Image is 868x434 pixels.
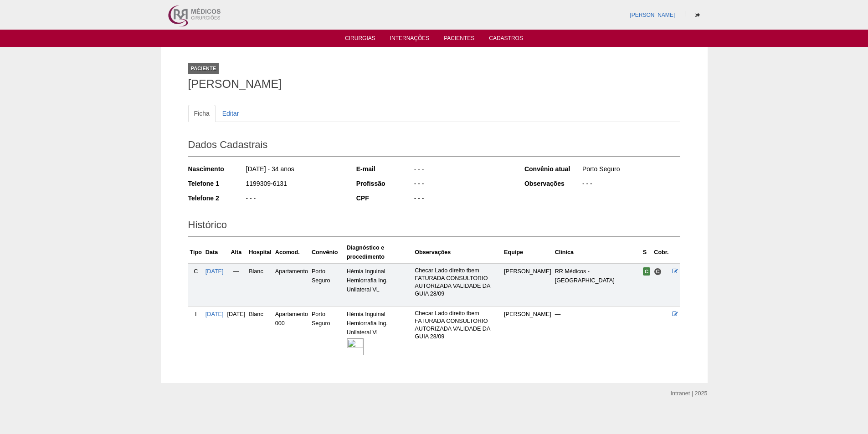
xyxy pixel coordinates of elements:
[415,310,500,341] p: Checar Lado direito tbem FATURADA CONSULTORIO AUTORIZADA VALIDADE DA GUIA 28/09
[273,263,310,306] td: Apartamento
[204,241,226,264] th: Data
[205,268,224,275] a: [DATE]
[273,306,310,360] td: Apartamento 000
[415,267,500,298] p: Checar Lado direito tbem FATURADA CONSULTORIO AUTORIZADA VALIDADE DA GUIA 28/09
[310,306,345,360] td: Porto Seguro
[245,164,344,176] div: [DATE] - 34 anos
[345,241,413,264] th: Diagnóstico e procedimento
[524,179,581,188] div: Observações
[630,12,675,18] a: [PERSON_NAME]
[581,179,680,190] div: - - -
[226,263,247,306] td: —
[654,268,662,276] span: Consultório
[356,179,413,188] div: Profissão
[489,35,523,44] a: Cadastros
[345,263,413,306] td: Hérnia Inguinal Herniorrafia Ing. Unilateral VL
[413,194,512,205] div: - - -
[413,179,512,190] div: - - -
[444,35,474,44] a: Pacientes
[502,263,553,306] td: [PERSON_NAME]
[188,164,245,174] div: Nascimento
[190,267,202,276] div: C
[643,267,651,276] span: Confirmada
[310,241,345,264] th: Convênio
[553,306,641,360] td: —
[641,241,652,264] th: S
[227,311,246,317] span: [DATE]
[190,310,202,319] div: I
[502,241,553,264] th: Equipe
[345,35,375,44] a: Cirurgias
[247,241,273,264] th: Hospital
[695,12,700,18] i: Sair
[226,241,247,264] th: Alta
[553,241,641,264] th: Clínica
[188,78,680,90] h1: [PERSON_NAME]
[216,105,245,122] a: Editar
[671,389,708,398] div: Intranet | 2025
[245,194,344,205] div: - - -
[247,306,273,360] td: Blanc
[188,241,204,264] th: Tipo
[652,241,670,264] th: Cobr.
[205,311,224,317] a: [DATE]
[502,306,553,360] td: [PERSON_NAME]
[356,194,413,203] div: CPF
[356,164,413,174] div: E-mail
[188,136,680,157] h2: Dados Cadastrais
[524,164,581,174] div: Convênio atual
[581,164,680,176] div: Porto Seguro
[273,241,310,264] th: Acomod.
[413,241,502,264] th: Observações
[390,35,430,44] a: Internações
[188,105,216,122] a: Ficha
[413,164,512,176] div: - - -
[245,179,344,190] div: 1199309-6131
[188,63,219,74] div: Paciente
[310,263,345,306] td: Porto Seguro
[188,194,245,203] div: Telefone 2
[553,263,641,306] td: RR Médicos - [GEOGRAPHIC_DATA]
[345,306,413,360] td: Hérnia Inguinal Herniorrafia Ing. Unilateral VL
[188,179,245,188] div: Telefone 1
[188,216,680,237] h2: Histórico
[247,263,273,306] td: Blanc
